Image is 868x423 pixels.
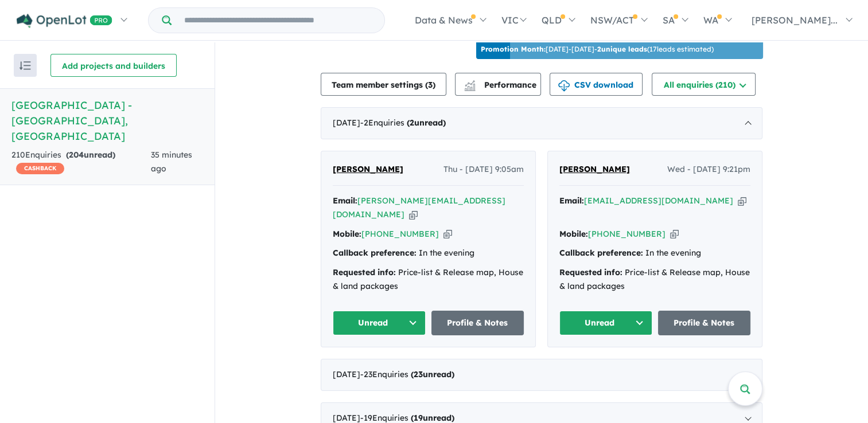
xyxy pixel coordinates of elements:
b: Promotion Month: [481,45,546,53]
strong: Requested info: [559,267,622,277]
b: 2 unique leads [597,45,647,53]
div: Price-list & Release map, House & land packages [559,266,750,293]
div: Price-list & Release map, House & land packages [333,266,524,293]
strong: Mobile: [559,229,588,239]
div: [DATE] [321,359,762,391]
strong: Email: [559,195,584,206]
span: 19 [414,413,423,423]
span: [PERSON_NAME] [333,164,403,174]
span: - 23 Enquir ies [360,369,454,379]
span: 3 [428,80,433,90]
a: [PHONE_NUMBER] [588,229,665,239]
strong: Email: [333,195,357,206]
span: - 2 Enquir ies [360,117,446,128]
span: [PERSON_NAME]... [752,14,838,26]
strong: ( unread) [407,117,446,128]
a: Profile & Notes [658,311,751,335]
div: In the evening [333,246,524,260]
a: [PERSON_NAME] [559,163,630,177]
span: Performance [466,80,536,90]
div: [DATE] [321,107,762,139]
input: Try estate name, suburb, builder or developer [174,8,382,33]
a: [EMAIL_ADDRESS][DOMAIN_NAME] [584,195,733,206]
img: line-chart.svg [465,80,475,87]
button: Unread [559,311,652,335]
a: [PHONE_NUMBER] [361,229,439,239]
button: Copy [738,195,746,207]
button: Performance [455,73,541,96]
img: bar-chart.svg [464,84,476,91]
strong: ( unread) [66,150,115,160]
strong: Callback preference: [559,248,643,258]
button: Add projects and builders [50,54,177,77]
a: [PERSON_NAME][EMAIL_ADDRESS][DOMAIN_NAME] [333,195,505,220]
span: 35 minutes ago [151,150,192,174]
span: CASHBACK [16,163,64,174]
a: Profile & Notes [431,311,524,335]
button: All enquiries (210) [652,73,756,96]
strong: ( unread) [411,413,454,423]
img: download icon [558,80,570,92]
button: Copy [670,228,679,240]
strong: Mobile: [333,229,361,239]
span: - 19 Enquir ies [360,413,454,423]
button: Team member settings (3) [321,73,446,96]
img: Openlot PRO Logo White [17,14,112,28]
h5: [GEOGRAPHIC_DATA] - [GEOGRAPHIC_DATA] , [GEOGRAPHIC_DATA] [11,97,203,144]
span: [PERSON_NAME] [559,164,630,174]
strong: Callback preference: [333,248,417,258]
div: In the evening [559,246,750,260]
button: CSV download [550,73,643,96]
button: Copy [409,209,418,221]
span: 23 [414,369,423,379]
span: Thu - [DATE] 9:05am [443,163,524,177]
p: [DATE] - [DATE] - ( 17 leads estimated) [481,44,714,54]
div: 210 Enquir ies [11,148,151,176]
img: sort.svg [20,61,31,70]
span: 2 [410,117,414,128]
a: [PERSON_NAME] [333,163,403,177]
strong: ( unread) [411,369,454,379]
button: Copy [443,228,452,240]
span: Wed - [DATE] 9:21pm [667,163,750,177]
strong: Requested info: [333,267,396,277]
button: Unread [333,311,426,335]
span: 204 [69,150,84,160]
